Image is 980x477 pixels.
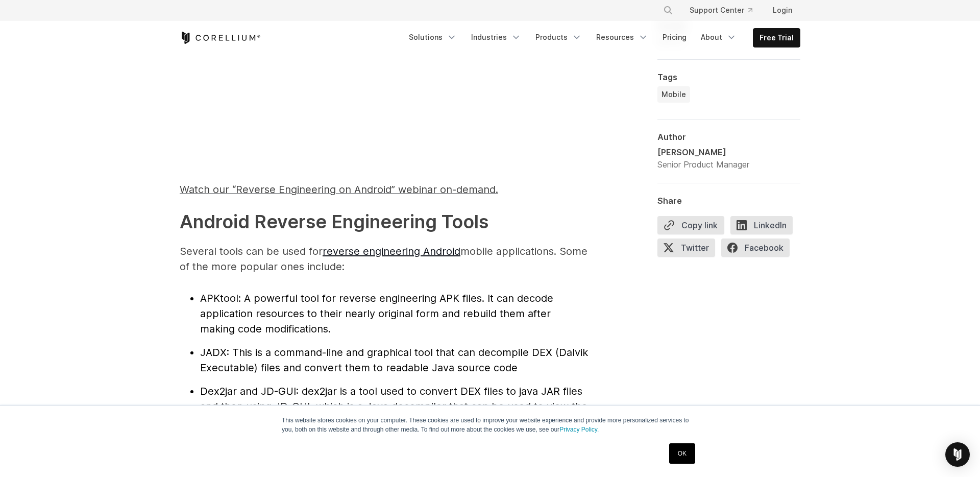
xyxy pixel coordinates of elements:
span: : dex2jar is a tool used to convert DEX files to java JAR files and then using JD-GUI, which is a... [200,385,587,428]
a: Solutions [403,28,463,46]
button: Search [659,1,677,19]
p: This website stores cookies on your computer. These cookies are used to improve your website expe... [282,416,698,434]
a: Free Trial [753,29,800,47]
a: Facebook [721,238,796,261]
a: Mobile [657,86,690,103]
div: [PERSON_NAME] [657,146,749,158]
a: LinkedIn [730,216,799,238]
p: Several tools can be used for mobile applications. Some of the more popular ones include: [180,244,588,274]
span: JADX [200,346,227,359]
div: Navigation Menu [651,1,800,19]
span: Mobile [661,89,686,100]
a: Industries [465,28,527,46]
a: Support Center [681,1,761,19]
div: Tags [657,72,800,82]
a: Products [529,28,588,46]
a: reverse engineering Android [323,245,460,257]
div: Open Intercom Messenger [945,442,970,467]
span: Dex2jar and JD-GUI [200,385,296,397]
strong: Android Reverse Engineering Tools [180,210,488,233]
a: Resources [590,28,654,46]
a: Twitter [657,238,721,261]
a: Corellium Home [180,32,261,44]
span: : A powerful tool for reverse engineering APK files. It can decode application resources to their... [200,292,553,335]
span: Facebook [721,238,790,257]
div: Share [657,196,800,206]
div: Navigation Menu [403,28,800,47]
span: Twitter [657,238,715,257]
a: Watch our “Reverse Engineering on Android” webinar on-demand. [180,187,498,195]
a: About [695,28,743,46]
a: Pricing [656,28,693,46]
span: : This is a command-line and graphical tool that can decompile DEX (Dalvik Executable) files and ... [200,346,588,374]
span: LinkedIn [730,216,793,234]
span: Watch our “Reverse Engineering on Android” webinar on-demand. [180,183,498,196]
a: Privacy Policy. [559,426,599,433]
a: OK [669,443,695,464]
a: Login [765,1,800,19]
span: APKtool [200,292,238,304]
button: Copy link [657,216,724,234]
div: Senior Product Manager [657,158,749,171]
div: Author [657,132,800,142]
